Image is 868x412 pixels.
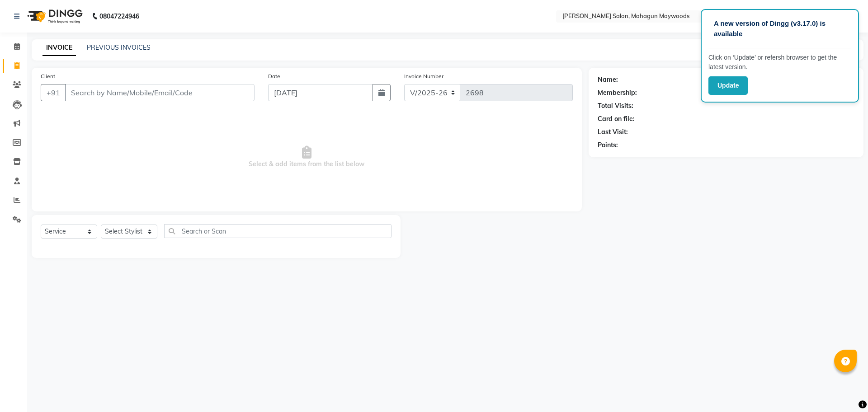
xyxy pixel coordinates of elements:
div: Membership: [598,88,637,98]
button: Update [708,76,748,95]
div: Card on file: [598,114,635,124]
iframe: chat widget [830,376,859,403]
a: PREVIOUS INVOICES [87,43,151,51]
a: INVOICE [42,40,76,56]
label: Client [41,72,55,80]
p: A new version of Dingg (v3.17.0) is available [714,19,846,39]
label: Date [268,72,280,80]
div: Last Visit: [598,127,628,137]
img: logo [23,4,85,29]
span: Select & add items from the list below [41,112,573,202]
input: Search by Name/Mobile/Email/Code [65,84,255,101]
div: Total Visits: [598,101,633,111]
div: Points: [598,140,618,150]
label: Invoice Number [404,72,443,80]
div: Name: [598,75,618,84]
input: Search or Scan [164,224,392,238]
b: 08047224946 [99,4,139,29]
button: +91 [41,84,66,101]
p: Click on ‘Update’ or refersh browser to get the latest version. [708,53,851,72]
